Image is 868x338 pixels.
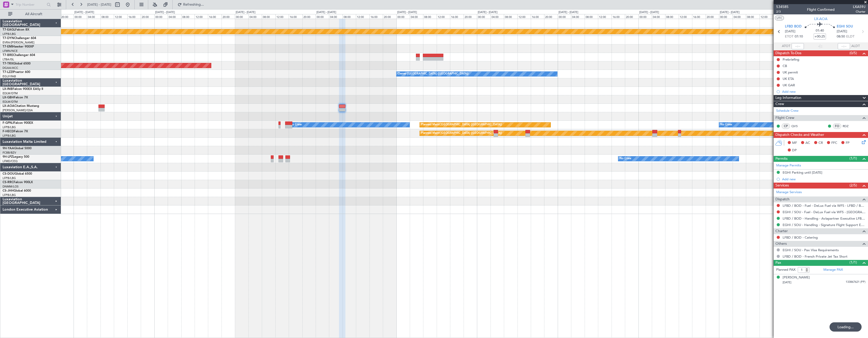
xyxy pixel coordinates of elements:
span: Permits [775,156,787,162]
div: 04:00 [410,14,423,19]
div: 00:00 [477,14,490,19]
div: 20:00 [706,14,719,19]
div: 16:00 [289,14,302,19]
div: Owner [GEOGRAPHIC_DATA] ([GEOGRAPHIC_DATA]) [398,70,468,78]
span: Dispatch [775,196,790,202]
a: LFBD / BOD - Fuel - DeLux Fuel via WFS - LFBD / BOD [783,203,865,208]
div: 12:00 [114,14,127,19]
a: EDLW/DTM [3,100,18,104]
div: 16:00 [450,14,463,19]
a: LFBD / BOD - Catering [783,235,818,240]
div: 12:00 [356,14,369,19]
span: T7-BRE [3,54,13,57]
div: CB [783,64,787,68]
div: [PERSON_NAME] [783,275,810,280]
a: LX-GBHFalcon 7X [3,96,28,99]
div: 12:00 [517,14,531,19]
span: All Aircraft [13,12,54,16]
div: 04:00 [571,14,584,19]
div: No Crew [620,155,631,163]
a: LFPB/LBG [3,134,16,138]
div: 20:00 [464,14,477,19]
span: CS-JHH [3,189,14,192]
div: [DATE] - [DATE] [74,10,94,15]
span: 01:40 [816,28,824,33]
a: CS-JHHGlobal 6000 [3,189,31,192]
a: LFMD/CEQ [3,159,17,163]
a: FCBB/BZV [3,151,16,155]
span: Charter [775,228,788,234]
div: 16:00 [773,14,786,19]
span: MF [792,140,797,146]
div: Prebriefing [783,57,799,62]
span: LX-GBH [3,96,14,99]
span: 9H-LPZ [3,155,13,158]
span: F-GPNJ [3,121,14,125]
div: 12:00 [275,14,289,19]
a: LX-AOACitation Mustang [3,105,39,108]
div: [DATE] - [DATE] [478,10,497,15]
div: 04:00 [652,14,665,19]
a: LFMN/NCE [3,49,18,53]
div: 16:00 [127,14,141,19]
span: LX-AOA [814,16,827,22]
a: LFPB/LBG [3,193,16,197]
a: EGHI / SOU - Handling - Signature Flight Support EGHI / SOU [783,223,865,227]
a: LFPB/LBG [3,176,16,180]
div: [DATE] - [DATE] [558,10,578,15]
div: 20:00 [60,14,74,19]
span: (1/1) [850,260,857,265]
div: 16:00 [612,14,625,19]
span: T7-LZZI [3,71,13,74]
div: 08:00 [746,14,759,19]
a: 9H-LPZLegacy 500 [3,155,29,158]
div: 20:00 [222,14,235,19]
div: 12:00 [195,14,208,19]
span: Refreshing... [183,3,204,6]
span: 133867621 (PP) [846,280,865,284]
span: ALDT [851,44,860,49]
label: Planned PAX [776,267,795,273]
span: (2/5) [850,183,857,188]
div: 00:00 [316,14,329,19]
span: ELDT [846,34,854,39]
div: 04:00 [491,14,504,19]
div: Loading... [830,322,862,332]
a: Manage PAX [823,267,843,273]
div: 08:00 [665,14,679,19]
span: FFC [831,140,837,146]
div: 00:00 [396,14,410,19]
span: Others [775,241,787,247]
div: 08:00 [504,14,517,19]
a: [PERSON_NAME]/QSA [3,108,33,112]
span: Dispatch Checks and Weather [775,132,824,138]
div: 08:00 [343,14,356,19]
span: F-HECD [3,130,14,133]
div: 08:00 [585,14,598,19]
div: EGHI Parking until [DATE] [783,170,822,175]
div: 12:00 [598,14,611,19]
div: 08:00 [262,14,275,19]
span: Pax [775,260,781,266]
a: EDLW/DTM [3,91,18,95]
span: T7-TRX [3,62,13,65]
div: 08:00 [101,14,114,19]
div: FO [833,123,841,129]
span: T7-EMI [3,45,13,48]
a: EGLF/FAB [3,74,16,78]
div: Planned Maint [GEOGRAPHIC_DATA] ([GEOGRAPHIC_DATA]) [421,129,502,137]
button: All Aircraft [6,10,56,18]
a: CS-RRCFalcon 900LX [3,181,33,184]
div: 04:00 [87,14,100,19]
div: 00:00 [235,14,248,19]
span: 9H-YAA [3,147,14,150]
div: 08:00 [181,14,195,19]
div: 20:00 [383,14,396,19]
div: 12:00 [760,14,773,19]
div: 16:00 [370,14,383,19]
span: (1/1) [850,156,857,161]
a: QVS [791,124,803,128]
a: F-HECDFalcon 7X [3,130,28,133]
button: UTC [775,16,784,20]
span: [DATE] - [DATE] [87,2,111,7]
